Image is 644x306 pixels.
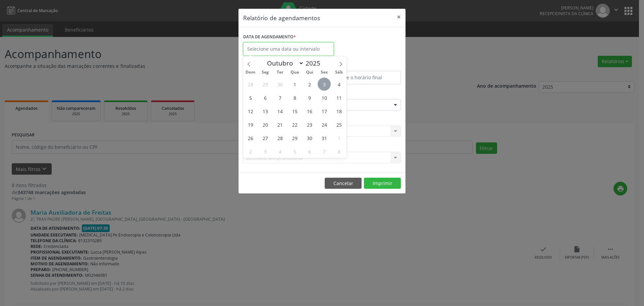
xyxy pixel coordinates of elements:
[392,9,406,25] button: Close
[332,131,345,144] span: Novembro 1, 2025
[244,131,257,144] span: Outubro 26, 2025
[259,104,272,118] span: Outubro 13, 2025
[243,70,258,75] span: Dom
[273,131,286,144] span: Outubro 28, 2025
[324,71,401,84] input: Selecione o horário final
[324,60,401,71] label: ATÉ
[259,145,272,158] span: Novembro 3, 2025
[364,178,401,189] button: Imprimir
[264,58,304,68] select: Month
[303,118,316,131] span: Outubro 23, 2025
[303,145,316,158] span: Novembro 6, 2025
[318,91,331,104] span: Outubro 10, 2025
[288,91,301,104] span: Outubro 8, 2025
[303,91,316,104] span: Outubro 9, 2025
[318,145,331,158] span: Novembro 7, 2025
[273,118,286,131] span: Outubro 21, 2025
[273,104,286,118] span: Outubro 14, 2025
[332,78,345,91] span: Outubro 4, 2025
[288,145,301,158] span: Novembro 5, 2025
[288,78,301,91] span: Outubro 1, 2025
[259,78,272,91] span: Setembro 29, 2025
[325,178,362,189] button: Cancelar
[332,145,345,158] span: Novembro 8, 2025
[259,91,272,104] span: Outubro 6, 2025
[332,91,345,104] span: Outubro 11, 2025
[288,104,301,118] span: Outubro 15, 2025
[243,13,320,22] h5: Relatório de agendamentos
[273,91,286,104] span: Outubro 7, 2025
[332,104,345,118] span: Outubro 18, 2025
[303,78,316,91] span: Outubro 2, 2025
[303,131,316,144] span: Outubro 30, 2025
[244,118,257,131] span: Outubro 19, 2025
[302,70,317,75] span: Qui
[243,32,296,42] label: DATA DE AGENDAMENTO
[288,131,301,144] span: Outubro 29, 2025
[304,59,326,68] input: Year
[318,118,331,131] span: Outubro 24, 2025
[273,78,286,91] span: Setembro 30, 2025
[303,104,316,118] span: Outubro 16, 2025
[318,78,331,91] span: Outubro 3, 2025
[243,42,334,56] input: Selecione uma data ou intervalo
[273,145,286,158] span: Novembro 4, 2025
[318,131,331,144] span: Outubro 31, 2025
[332,118,345,131] span: Outubro 25, 2025
[288,118,301,131] span: Outubro 22, 2025
[317,70,332,75] span: Sex
[259,131,272,144] span: Outubro 27, 2025
[259,118,272,131] span: Outubro 20, 2025
[258,70,273,75] span: Seg
[244,78,257,91] span: Setembro 28, 2025
[244,91,257,104] span: Outubro 5, 2025
[244,104,257,118] span: Outubro 12, 2025
[332,70,346,75] span: Sáb
[287,70,302,75] span: Qua
[244,145,257,158] span: Novembro 2, 2025
[318,104,331,118] span: Outubro 17, 2025
[273,70,287,75] span: Ter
